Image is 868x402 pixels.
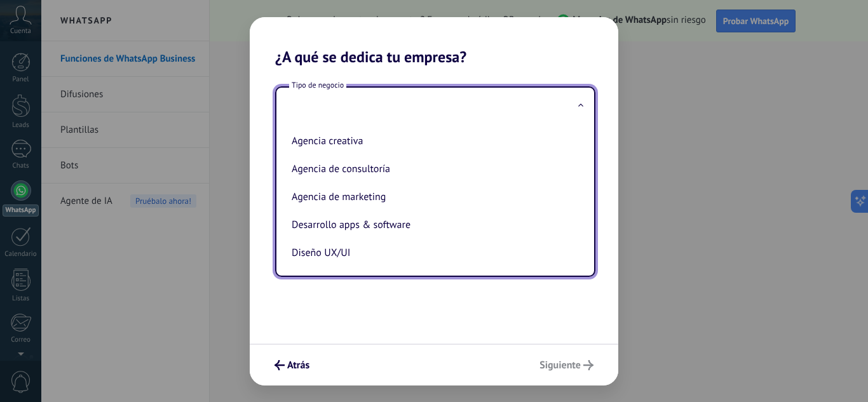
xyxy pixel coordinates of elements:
span: Atrás [287,361,309,370]
li: Agencia creativa [287,127,579,155]
li: Diseño UX/UI [287,239,579,267]
span: Tipo de negocio [289,80,346,91]
li: Seguridad de información [287,267,579,295]
li: Desarrollo apps & software [287,211,579,239]
li: Agencia de consultoría [287,155,579,183]
li: Agencia de marketing [287,183,579,211]
h2: ¿A qué se dedica tu empresa? [250,17,618,66]
button: Atrás [269,354,315,376]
